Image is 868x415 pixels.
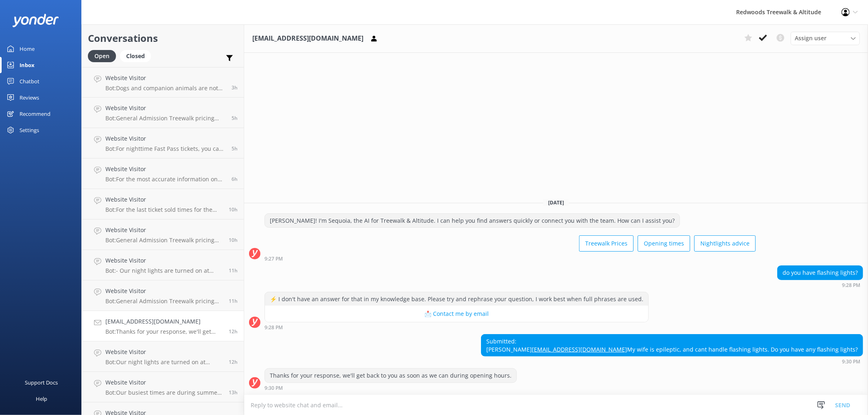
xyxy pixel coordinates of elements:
[265,256,283,261] strong: 9:27 PM
[229,237,238,243] span: Oct 15 2025 10:47pm (UTC +13:00) Pacific/Auckland
[20,89,39,106] div: Reviews
[229,298,238,304] span: Oct 15 2025 09:40pm (UTC +13:00) Pacific/Auckland
[105,206,223,213] p: Bot: For the last ticket sold times for the night walk, please check the website FAQs at [URL][DO...
[82,280,244,311] a: Website VisitorBot:General Admission Treewalk pricing starts at $42 for adults (16+ years) and $2...
[105,226,223,235] h4: Website Visitor
[88,50,116,62] div: Open
[252,33,363,44] h3: [EMAIL_ADDRESS][DOMAIN_NAME]
[105,317,223,326] h4: [EMAIL_ADDRESS][DOMAIN_NAME]
[82,372,244,402] a: Website VisitorBot:Our busiest times are during summer, public/school holidays, and weekends, esp...
[543,199,569,206] span: [DATE]
[88,51,120,60] a: Open
[120,50,151,62] div: Closed
[82,67,244,98] a: Website VisitorBot:Dogs and companion animals are not permitted on the Treewalk or Altitude due t...
[82,341,244,372] a: Website VisitorBot:Our night lights are turned on at sunset, and the night walk starts 20 minutes...
[105,104,225,113] h4: Website Visitor
[105,145,225,152] p: Bot: For nighttime Fast Pass tickets, you can pre-book an exact date and time online. There is no...
[265,256,756,261] div: Oct 15 2025 09:27pm (UTC +13:00) Pacific/Auckland
[842,283,860,288] strong: 9:28 PM
[20,57,35,73] div: Inbox
[229,206,238,213] span: Oct 15 2025 10:57pm (UTC +13:00) Pacific/Auckland
[105,348,223,356] h4: Website Visitor
[105,115,225,122] p: Bot: General Admission Treewalk pricing starts at $42 for adults (16+ years) and $26 for children...
[105,256,223,265] h4: Website Visitor
[229,267,238,274] span: Oct 15 2025 10:22pm (UTC +13:00) Pacific/Auckland
[481,359,863,364] div: Oct 15 2025 09:30pm (UTC +13:00) Pacific/Auckland
[105,298,223,305] p: Bot: General Admission Treewalk pricing starts at $42 for adults (16+ years) and $26 for children...
[105,389,223,396] p: Bot: Our busiest times are during summer, public/school holidays, and weekends, especially at nig...
[20,73,39,89] div: Chatbot
[105,74,225,83] h4: Website Visitor
[265,324,649,330] div: Oct 15 2025 09:28pm (UTC +13:00) Pacific/Auckland
[532,345,627,353] a: [EMAIL_ADDRESS][DOMAIN_NAME]
[82,250,244,280] a: Website VisitorBot:- Our night lights are turned on at sunset, and the night walk starts 20 minut...
[265,325,283,330] strong: 9:28 PM
[265,386,283,391] strong: 9:30 PM
[20,122,39,138] div: Settings
[265,369,516,382] div: Thanks for your response, we'll get back to you as soon as we can during opening hours.
[20,41,35,57] div: Home
[82,219,244,250] a: Website VisitorBot:General Admission Treewalk pricing starts at $42 for adults (16+ years) and $2...
[265,292,648,306] div: ⚡ I don't have an answer for that in my knowledge base. Please try and rephrase your question, I ...
[795,34,826,43] span: Assign user
[105,165,225,174] h4: Website Visitor
[229,359,238,365] span: Oct 15 2025 08:42pm (UTC +13:00) Pacific/Auckland
[232,145,238,152] span: Oct 16 2025 03:53am (UTC +13:00) Pacific/Auckland
[105,378,223,387] h4: Website Visitor
[82,98,244,128] a: Website VisitorBot:General Admission Treewalk pricing starts at $42 for adults (16+ years) and $2...
[777,282,863,288] div: Oct 15 2025 09:28pm (UTC +13:00) Pacific/Auckland
[481,335,863,356] div: Submitted: [PERSON_NAME] My wife is epileptic, and cant handle flashing lights. Do you have any f...
[229,389,238,396] span: Oct 15 2025 08:23pm (UTC +13:00) Pacific/Auckland
[120,51,155,60] a: Closed
[105,267,223,274] p: Bot: - Our night lights are turned on at sunset, and the night walk starts 20 minutes thereafter....
[265,214,680,228] div: [PERSON_NAME]! I'm Sequoia, the AI for Treewalk & Altitude. I can help you find answers quickly o...
[694,235,756,252] button: Nightlights advice
[791,32,860,45] div: Assign User
[36,391,47,407] div: Help
[232,176,238,183] span: Oct 16 2025 02:47am (UTC +13:00) Pacific/Auckland
[20,106,50,122] div: Recommend
[638,235,690,252] button: Opening times
[82,311,244,341] a: [EMAIL_ADDRESS][DOMAIN_NAME]Bot:Thanks for your response, we'll get back to you as soon as we can...
[229,328,238,335] span: Oct 15 2025 09:30pm (UTC +13:00) Pacific/Auckland
[232,115,238,122] span: Oct 16 2025 04:04am (UTC +13:00) Pacific/Auckland
[105,359,223,366] p: Bot: Our night lights are turned on at sunset, and the night walk starts 20 minutes thereafter. W...
[105,328,223,335] p: Bot: Thanks for your response, we'll get back to you as soon as we can during opening hours.
[25,374,58,391] div: Support Docs
[778,266,863,280] div: do you have flashing lights?
[105,195,223,204] h4: Website Visitor
[88,30,238,46] h2: Conversations
[105,237,223,244] p: Bot: General Admission Treewalk pricing starts at $42 for adults (16+ years) and $26 for children...
[82,159,244,189] a: Website VisitorBot:For the most accurate information on entry times for General Admission nightti...
[105,134,225,143] h4: Website Visitor
[105,85,225,92] p: Bot: Dogs and companion animals are not permitted on the Treewalk or Altitude due to safety conce...
[579,235,634,252] button: Treewalk Prices
[12,14,59,27] img: yonder-white-logo.png
[265,385,517,391] div: Oct 15 2025 09:30pm (UTC +13:00) Pacific/Auckland
[105,176,225,183] p: Bot: For the most accurate information on entry times for General Admission nighttime tickets, pl...
[842,359,860,364] strong: 9:30 PM
[265,306,648,322] button: 📩 Contact me by email
[105,287,223,295] h4: Website Visitor
[82,189,244,219] a: Website VisitorBot:For the last ticket sold times for the night walk, please check the website FA...
[82,128,244,159] a: Website VisitorBot:For nighttime Fast Pass tickets, you can pre-book an exact date and time onlin...
[232,84,238,91] span: Oct 16 2025 06:14am (UTC +13:00) Pacific/Auckland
